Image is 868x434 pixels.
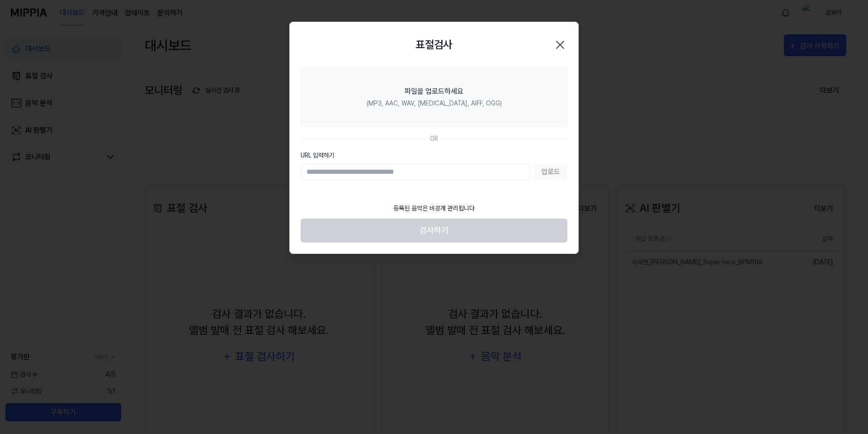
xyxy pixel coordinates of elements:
div: 파일을 업로드하세요 [405,86,463,97]
div: OR [430,134,438,143]
div: 등록된 음악은 비공개 관리됩니다 [388,198,480,219]
div: (MP3, AAC, WAV, [MEDICAL_DATA], AIFF, OGG) [367,99,502,108]
label: URL 입력하기 [301,151,567,160]
h2: 표절검사 [415,37,453,53]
